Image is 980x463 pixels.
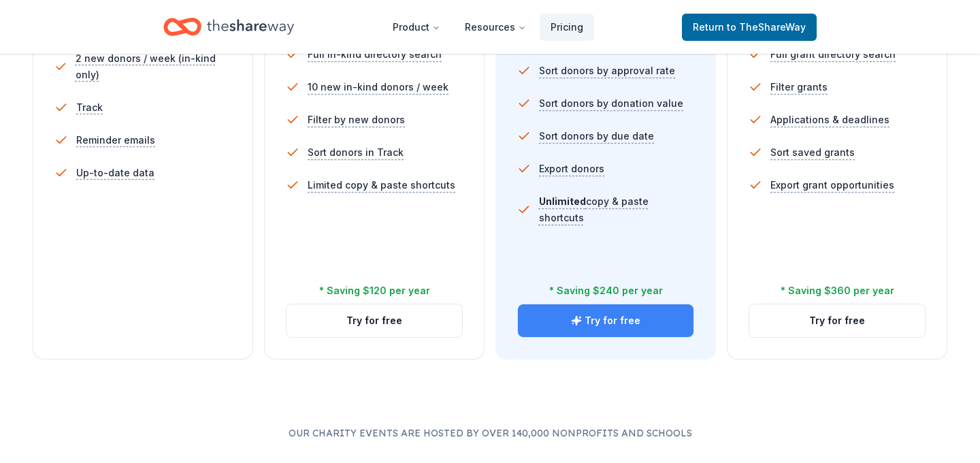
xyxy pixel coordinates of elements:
[539,95,683,112] span: Sort donors by donation value
[308,79,448,95] span: 10 new in-kind donors / week
[539,128,654,144] span: Sort donors by due date
[518,304,693,337] button: Try for free
[682,14,817,41] a: Returnto TheShareWay
[770,177,894,193] span: Export grant opportunities
[749,304,925,337] button: Try for free
[539,161,604,177] span: Export donors
[76,50,231,83] span: 2 new donors / week (in-kind only)
[76,165,154,181] span: Up-to-date data
[308,112,405,128] span: Filter by new donors
[319,283,430,299] div: * Saving $120 per year
[781,283,894,299] div: * Saving $360 per year
[539,195,586,207] span: Unlimited
[76,132,155,148] span: Reminder emails
[727,21,806,33] span: to TheShareWay
[287,304,462,337] button: Try for free
[308,46,442,63] span: Full in-kind directory search
[770,112,889,128] span: Applications & deadlines
[76,99,103,116] span: Track
[770,79,828,95] span: Filter grants
[770,144,855,161] span: Sort saved grants
[770,46,896,63] span: Full grant directory search
[549,283,663,299] div: * Saving $240 per year
[693,19,806,35] span: Return
[163,11,294,43] a: Home
[539,63,675,79] span: Sort donors by approval rate
[308,144,404,161] span: Sort donors in Track
[539,195,649,223] span: copy & paste shortcuts
[382,11,594,43] nav: Main
[382,14,451,41] button: Product
[540,14,594,41] a: Pricing
[308,177,455,193] span: Limited copy & paste shortcuts
[454,14,537,41] button: Resources
[33,425,947,441] p: Our charity events are hosted by over 140,000 nonprofits and schools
